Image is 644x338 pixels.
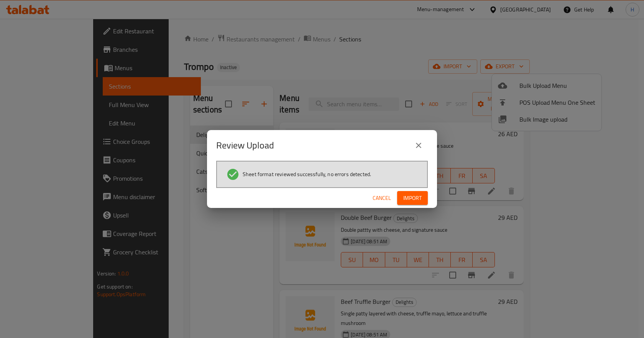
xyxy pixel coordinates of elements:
span: Sheet format reviewed successfully, no errors detected. [243,170,371,178]
button: Cancel [370,191,394,205]
button: Import [397,191,428,205]
span: Cancel [373,193,391,203]
button: close [409,136,428,155]
span: Import [403,193,422,203]
h2: Review Upload [216,139,274,152]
